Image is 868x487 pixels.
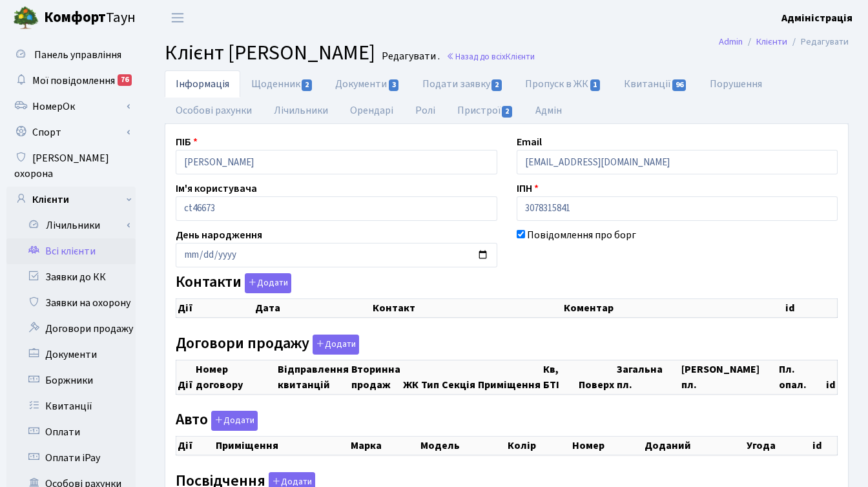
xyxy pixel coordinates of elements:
a: Інформація [165,70,240,98]
th: Секція [440,360,477,394]
a: Квитанції [6,393,136,419]
a: Admin [719,35,743,48]
span: 2 [302,79,312,91]
th: Угода [745,437,811,455]
a: Лічильники [263,97,339,124]
th: Відправлення квитанцій [276,360,350,394]
span: Клієнт [PERSON_NAME] [165,38,375,68]
a: Щоденник [240,70,324,98]
a: Подати заявку [411,70,514,98]
th: Поверх [577,360,615,394]
label: Контакти [176,273,291,293]
small: Редагувати . [379,50,440,63]
span: 2 [502,106,512,118]
a: Квитанції [613,70,699,98]
a: Заявки на охорону [6,290,136,316]
span: Панель управління [34,48,121,62]
a: Всі клієнти [6,238,136,264]
th: Вторинна продаж [350,360,402,394]
a: [PERSON_NAME] охорона [6,145,136,187]
a: Договори продажу [6,316,136,342]
label: Ім'я користувача [176,181,257,196]
li: Редагувати [787,35,849,49]
label: Договори продажу [176,335,359,355]
th: Пл. опал. [778,360,825,394]
a: Боржники [6,368,136,393]
span: Мої повідомлення [32,74,115,88]
a: Документи [324,70,411,98]
th: id [811,437,838,455]
a: Орендарі [339,97,404,124]
img: logo.png [13,5,39,31]
span: 1 [590,79,601,91]
th: id [825,360,838,394]
th: [PERSON_NAME] пл. [680,360,778,394]
a: Пропуск в ЖК [514,70,612,98]
th: Дії [176,437,214,455]
a: Панель управління [6,42,136,68]
th: Марка [349,437,419,455]
a: Пристрої [446,97,524,124]
label: Повідомлення про борг [527,227,636,243]
a: Заявки до КК [6,264,136,290]
th: Приміщення [477,360,542,394]
label: День народження [176,227,262,243]
th: Модель [419,437,506,455]
th: Доданий [643,437,745,455]
a: Лічильники [15,212,136,238]
button: Авто [211,411,258,431]
a: Додати [309,332,359,355]
th: Приміщення [214,437,350,455]
span: Клієнти [506,50,535,63]
label: Email [517,134,542,150]
a: Порушення [699,70,773,98]
th: Номер [571,437,643,455]
a: Спорт [6,119,136,145]
a: Оплати [6,419,136,445]
button: Контакти [245,273,291,293]
a: Додати [242,271,291,294]
a: НомерОк [6,94,136,119]
th: Загальна пл. [615,360,681,394]
th: Кв, БТІ [542,360,577,394]
th: Дії [176,360,195,394]
th: Колір [506,437,571,455]
span: 2 [491,79,502,91]
th: Дата [254,299,371,318]
th: id [784,299,838,318]
th: Дії [176,299,254,318]
nav: breadcrumb [699,28,868,56]
label: Авто [176,411,258,431]
button: Договори продажу [313,335,359,355]
label: ПІБ [176,134,198,150]
a: Адміністрація [781,10,852,26]
a: Клієнти [6,187,136,212]
span: 3 [389,79,399,91]
th: ЖК [402,360,420,394]
th: Контакт [371,299,563,318]
div: 76 [118,74,132,86]
label: ІПН [517,181,539,196]
a: Додати [208,409,258,431]
b: Комфорт [44,7,106,28]
th: Коментар [563,299,784,318]
a: Адмін [524,97,573,124]
b: Адміністрація [781,11,852,25]
a: Оплати iPay [6,445,136,471]
a: Документи [6,342,136,368]
a: Мої повідомлення76 [6,68,136,94]
a: Особові рахунки [165,97,263,124]
a: Назад до всіхКлієнти [446,50,535,63]
th: Тип [420,360,440,394]
span: 96 [672,79,687,91]
a: Ролі [404,97,446,124]
th: Номер договору [194,360,276,394]
a: Клієнти [756,35,787,48]
span: Таун [44,7,136,29]
button: Переключити навігацію [161,7,194,28]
